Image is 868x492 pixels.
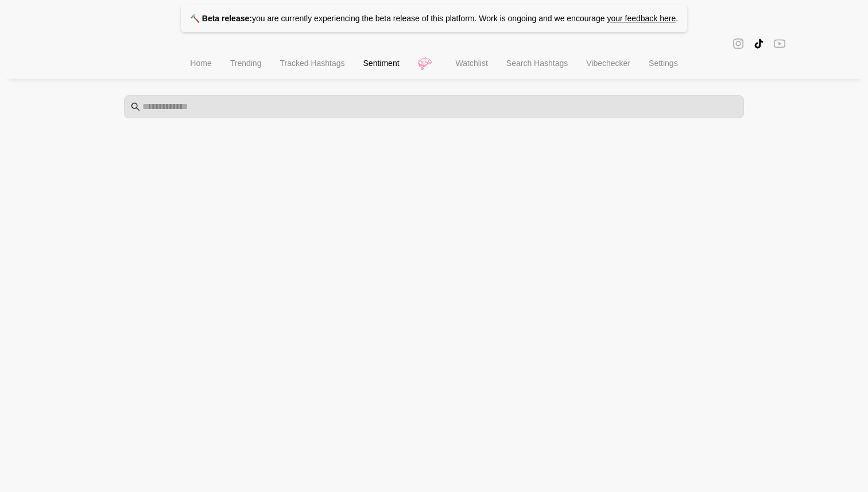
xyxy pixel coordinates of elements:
a: your feedback here [607,14,676,23]
span: instagram [733,37,744,50]
span: Settings [649,59,678,68]
span: Sentiment [363,59,400,68]
span: Tracked Hashtags [280,59,344,68]
span: youtube [774,37,785,50]
strong: 🔨 Beta release: [190,14,252,23]
span: Watchlist [456,59,488,68]
span: search [131,102,140,111]
span: Search Hashtags [506,59,568,68]
span: Home [190,59,211,68]
span: Vibechecker [586,59,630,68]
span: Trending [230,59,262,68]
p: you are currently experiencing the beta release of this platform. Work is ongoing and we encourage . [181,5,687,32]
